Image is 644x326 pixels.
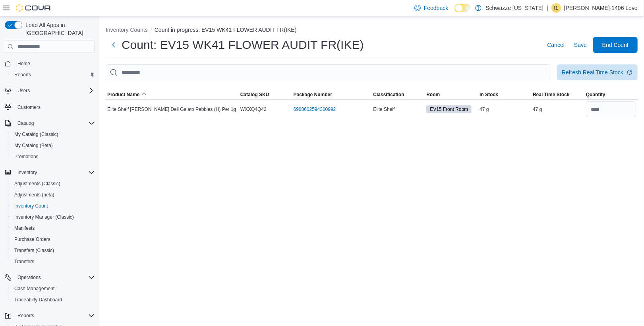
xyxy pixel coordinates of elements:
[2,118,98,129] button: Catalog
[14,180,60,187] span: Adjustments (Classic)
[478,105,531,114] div: 47 g
[240,106,267,113] span: WXXQ4Q42
[11,223,95,233] span: Manifests
[14,102,95,112] span: Customers
[485,3,543,13] p: Schwazze [US_STATE]
[106,26,638,35] nav: An example of EuiBreadcrumbs
[547,3,548,13] p: |
[11,190,95,200] span: Adjustments (beta)
[602,41,629,49] span: End Count
[424,4,448,12] span: Feedback
[11,212,77,222] a: Inventory Manager (Classic)
[11,257,95,266] span: Transfers
[571,37,590,53] button: Save
[14,297,62,303] span: Traceabilty Dashboard
[11,246,57,255] a: Transfers (Classic)
[544,37,568,53] button: Cancel
[14,273,95,282] span: Operations
[11,284,58,293] a: Cash Management
[8,129,98,140] button: My Catalog (Classic)
[14,86,95,95] span: Users
[14,236,50,243] span: Purchase Orders
[2,58,98,69] button: Home
[14,247,54,254] span: Transfers (Classic)
[14,203,48,209] span: Inventory Count
[531,90,584,99] button: Real Time Stock
[11,246,95,255] span: Transfers (Classic)
[14,273,44,282] button: Operations
[557,64,638,80] button: Refresh Real Time Stock
[107,91,139,98] span: Product Name
[371,90,425,99] button: Classification
[14,168,95,177] span: Inventory
[14,168,40,177] button: Inventory
[106,90,239,99] button: Product Name
[531,105,584,114] div: 47 g
[547,41,565,49] span: Cancel
[14,131,58,138] span: My Catalog (Classic)
[8,212,98,223] button: Inventory Manager (Classic)
[8,200,98,212] button: Inventory Count
[22,21,95,37] span: Load All Apps in [GEOGRAPHIC_DATA]
[430,106,468,113] span: EV15 Front Room
[584,90,638,99] button: Quantity
[373,106,395,113] span: Elite Shelf
[593,37,638,53] button: End Count
[564,3,638,13] p: [PERSON_NAME]-1406 Love
[14,58,95,68] span: Home
[574,41,587,49] span: Save
[8,151,98,162] button: Promotions
[8,294,98,305] button: Traceabilty Dashboard
[586,91,605,98] span: Quantity
[292,90,372,99] button: Package Number
[478,90,531,99] button: In Stock
[8,69,98,80] button: Reports
[11,130,95,139] span: My Catalog (Classic)
[2,101,98,113] button: Customers
[14,153,39,160] span: Promotions
[14,72,31,78] span: Reports
[17,87,30,94] span: Users
[8,234,98,245] button: Purchase Orders
[107,106,236,113] span: Elite Shelf [PERSON_NAME] Deli Gelato Pebbles (H) Per 1g
[11,130,62,139] a: My Catalog (Classic)
[11,295,95,305] span: Traceabilty Dashboard
[8,283,98,294] button: Cash Management
[11,190,58,200] a: Adjustments (beta)
[11,257,37,266] a: Transfers
[14,258,34,265] span: Transfers
[14,311,37,320] button: Reports
[8,140,98,151] button: My Catalog (Beta)
[14,225,35,231] span: Manifests
[11,212,95,222] span: Inventory Manager (Classic)
[554,3,558,13] span: I1
[11,70,34,80] a: Reports
[11,179,95,188] span: Adjustments (Classic)
[480,91,498,98] span: In Stock
[122,37,364,53] h1: Count: EV15 WK41 FLOWER AUDIT FR(IKE)
[240,91,269,98] span: Catalog SKU
[11,70,95,80] span: Reports
[14,86,33,95] button: Users
[17,104,41,111] span: Customers
[14,118,95,128] span: Catalog
[14,118,37,128] button: Catalog
[2,310,98,321] button: Reports
[11,235,95,244] span: Purchase Orders
[533,91,569,98] span: Real Time Stock
[14,214,74,220] span: Inventory Manager (Classic)
[11,284,95,293] span: Cash Management
[562,68,623,76] div: Refresh Real Time Stock
[17,169,37,176] span: Inventory
[11,141,95,150] span: My Catalog (Beta)
[8,223,98,234] button: Manifests
[426,91,440,98] span: Room
[14,103,44,112] a: Customers
[239,90,292,99] button: Catalog SKU
[8,256,98,267] button: Transfers
[106,37,122,53] button: Next
[14,192,54,198] span: Adjustments (beta)
[17,312,34,319] span: Reports
[2,272,98,283] button: Operations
